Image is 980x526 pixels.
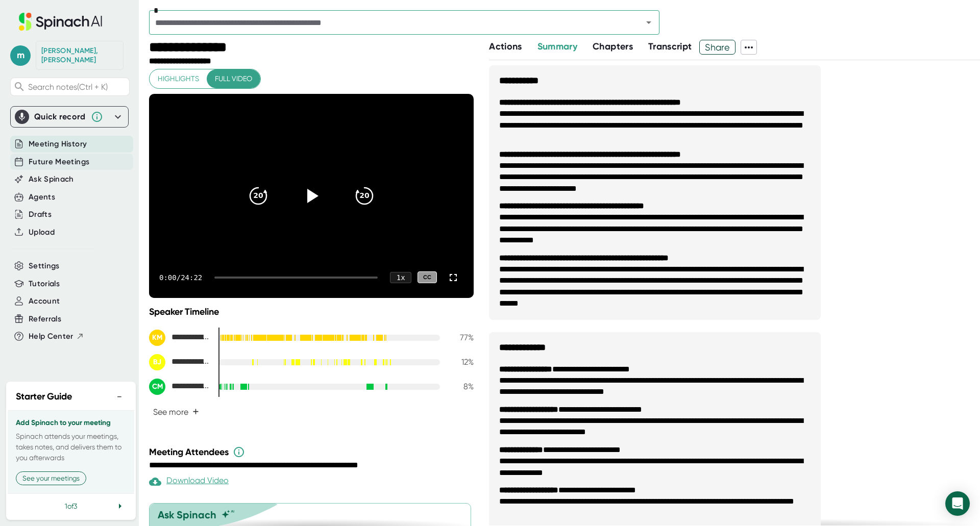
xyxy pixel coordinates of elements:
button: See your meetings [16,471,86,485]
span: Actions [489,41,522,52]
div: KM [149,330,165,346]
span: Summary [537,41,577,52]
div: CC [418,271,437,283]
button: Ask Spinach [29,173,74,185]
button: See more+ [149,403,203,421]
button: Open [642,15,656,30]
span: 1 of 3 [65,502,77,510]
p: Spinach attends your meetings, takes notes, and delivers them to you afterwards [16,431,126,463]
h2: Starter Guide [16,390,72,404]
button: Summary [537,40,577,54]
button: − [113,389,126,404]
div: 12 % [448,357,474,367]
button: Future Meetings [29,156,89,168]
div: Koko-Snuggs, Mercy [149,330,210,346]
div: Meeting Attendees [149,446,476,458]
span: Share [700,38,735,56]
button: Transcript [648,40,692,54]
button: Account [29,295,60,307]
div: 0:00 / 24:22 [159,273,202,282]
div: BJ [149,354,165,370]
div: Quick record [15,107,124,127]
button: Highlights [150,69,207,88]
button: Settings [29,260,60,272]
button: Drafts [29,209,52,220]
button: Meeting History [29,138,87,150]
span: Help Center [29,331,73,342]
div: Callaghan, Mike [41,46,118,64]
span: Search notes (Ctrl + K) [28,82,108,92]
button: Chapters [593,40,633,54]
button: Agents [29,191,55,203]
button: Actions [489,40,522,54]
button: Share [699,40,736,55]
div: 8 % [448,382,474,391]
div: Quick record [34,112,86,122]
span: Chapters [593,41,633,52]
button: Upload [29,227,55,238]
div: Ask Spinach [158,509,216,521]
button: Full video [207,69,260,88]
h3: Add Spinach to your meeting [16,419,126,427]
div: Download Video [149,475,229,488]
button: Referrals [29,313,61,325]
span: Transcript [648,41,692,52]
div: 1 x [390,272,411,283]
span: Highlights [158,72,199,85]
div: Open Intercom Messenger [945,491,970,516]
span: m [10,45,31,66]
div: Speaker Timeline [149,306,474,317]
div: 77 % [448,333,474,342]
span: + [192,408,199,416]
span: Full video [215,72,252,85]
div: Callaghan, Mike [149,379,210,395]
button: Tutorials [29,278,60,290]
div: Butler, James [149,354,210,370]
div: CM [149,379,165,395]
button: Help Center [29,331,84,342]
